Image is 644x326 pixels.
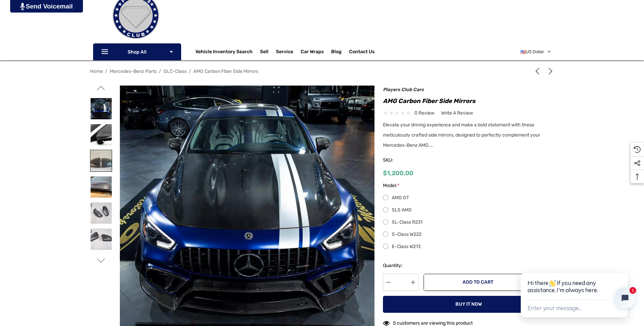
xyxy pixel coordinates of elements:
span: 0 review [414,109,434,117]
svg: Recently Viewed [634,146,641,153]
svg: Go to slide 3 of 3 [97,257,105,265]
a: AMG Carbon Fiber Side Mirrors [193,68,258,74]
a: Next [544,68,554,75]
span: SKU: [383,156,417,165]
svg: Social Media [634,160,641,167]
nav: Breadcrumb [90,65,554,77]
p: Shop All [93,43,181,60]
label: SL-Class R231 [383,218,554,226]
img: AMG GT63 Carbon Fiber Side Mirrors [90,124,112,145]
a: Write a Review [441,109,473,117]
a: Service [276,49,293,56]
a: Mercedes-Benz Parts [110,68,157,74]
label: Model: [383,182,554,190]
svg: Go to slide 1 of 3 [97,84,105,92]
h1: AMG Carbon Fiber Side Mirrors [383,96,554,106]
a: Contact Us [349,49,374,56]
img: PjwhLS0gR2VuZXJhdG9yOiBHcmF2aXQuaW8gLS0+PHN2ZyB4bWxucz0iaHR0cDovL3d3dy53My5vcmcvMjAwMC9zdmciIHhtb... [20,3,25,10]
label: S-Class W222 [383,230,554,239]
iframe: Tidio Chat [514,251,644,326]
img: AMG GT Carbon Fiber Side Mirrors [90,150,112,171]
img: AMG GT Carbon Fiber Side Mirrors [90,176,112,198]
img: AMG GT Carbon Fiber Side Mirrors [90,202,112,224]
span: Car Wraps [301,49,324,56]
label: E-Class W213 [383,243,554,251]
a: GLC-Class [164,68,187,74]
span: $1,200.00 [383,169,413,177]
a: Previous [534,68,543,75]
svg: Icon Arrow Down [169,49,174,54]
label: AMG GT [383,194,554,202]
a: USD [520,45,552,59]
span: Elevate your driving experience and make a bold statement with these meticulously crafted side mi... [383,122,540,148]
svg: Icon Line [101,48,111,56]
span: Write a Review [441,110,473,116]
button: Add to Cart [424,274,532,291]
img: AMG GT63 Carbon Fiber Side Mirrors [90,98,112,119]
a: Vehicle Inventory Search [195,49,253,56]
a: Home [90,68,103,74]
span: Sell [260,49,269,56]
a: Players Club Cars [383,87,424,93]
a: Blog [331,49,342,56]
svg: Top [630,174,644,180]
img: AMG GT Carbon Fiber Side Mirrors [90,228,112,250]
a: Car Wraps [301,45,331,59]
a: Sell [260,45,276,59]
label: SLS AMG [383,206,554,214]
label: Quantity: [383,262,418,270]
button: Buy it now [383,296,554,313]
